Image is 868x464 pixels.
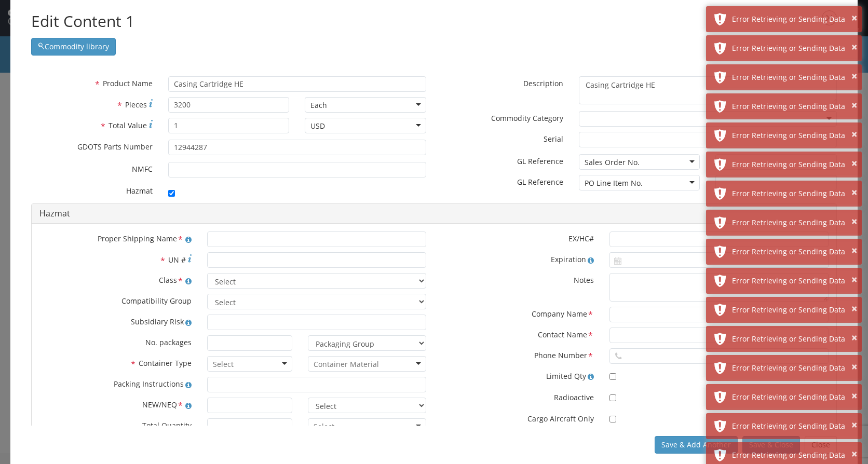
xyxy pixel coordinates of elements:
div: Each [310,100,327,111]
a: Hazmat [39,208,70,219]
button: Commodity library [31,38,116,56]
label: EX/HC# [434,231,602,244]
button: × [851,11,857,26]
span: Product Name [103,78,153,88]
button: × [851,360,857,375]
button: × [851,40,857,55]
input: Select [314,421,336,432]
div: Error Retrieving or Sending Data [732,72,854,83]
input: Container Material [314,359,379,370]
div: Error Retrieving or Sending Data [732,159,854,170]
span: NMFC [132,164,153,174]
div: Sales Order No. [585,157,640,168]
div: Error Retrieving or Sending Data [732,305,854,315]
button: × [851,331,857,346]
label: NEW/NEQ [32,398,199,412]
button: × [851,185,857,200]
button: Save & Add Another [655,436,738,454]
label: Company Name [434,307,602,321]
div: Error Retrieving or Sending Data [732,43,854,53]
button: × [851,302,857,317]
div: Error Retrieving or Sending Data [732,101,854,112]
button: × [851,214,857,229]
input: Select [213,359,235,370]
div: Error Retrieving or Sending Data [732,130,854,141]
div: Error Retrieving or Sending Data [732,363,854,373]
div: Error Retrieving or Sending Data [732,334,854,344]
label: Notes [434,273,602,285]
label: Expiration [434,252,602,265]
label: Limited Qty [434,369,602,381]
div: Error Retrieving or Sending Data [732,217,854,228]
span: GDOTS Parts Number [77,142,153,152]
label: No. packages [32,335,199,348]
label: Contact Name [434,327,602,342]
div: Error Retrieving or Sending Data [732,14,854,24]
span: GL Reference [517,177,563,187]
label: Subsidiary Risk [32,315,199,327]
div: Error Retrieving or Sending Data [732,450,854,460]
span: Description [523,78,563,88]
label: Cargo Aircraft Only [434,412,602,424]
button: × [851,447,857,462]
label: Class [32,273,199,287]
div: Error Retrieving or Sending Data [732,421,854,431]
button: × [851,156,857,171]
button: × [851,418,857,433]
button: × [851,243,857,258]
div: Error Retrieving or Sending Data [732,247,854,257]
button: × [851,69,857,84]
span: Container Type [139,359,192,369]
span: Hazmat [126,186,153,196]
button: × [851,272,857,288]
label: Compatibility Group [32,294,199,306]
div: Error Retrieving or Sending Data [732,188,854,199]
button: × [851,127,857,142]
button: × [851,98,857,113]
span: Total Value [108,120,147,130]
div: Error Retrieving or Sending Data [732,392,854,402]
div: Error Retrieving or Sending Data [732,276,854,286]
label: Phone Number [434,348,602,362]
span: UN # [168,255,186,265]
span: GL Reference [517,156,563,166]
div: USD [310,121,325,131]
span: Commodity Category [491,113,563,123]
div: PO Line Item No. [585,178,643,188]
label: Radioactive [434,390,602,403]
button: × [851,389,857,404]
label: Packing Instructions [32,377,199,389]
h2: Edit Content 1 [31,10,837,33]
span: Total Quantity [142,420,192,430]
span: Pieces [125,100,147,110]
span: Serial [544,134,563,144]
label: Proper Shipping Name [32,231,199,245]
